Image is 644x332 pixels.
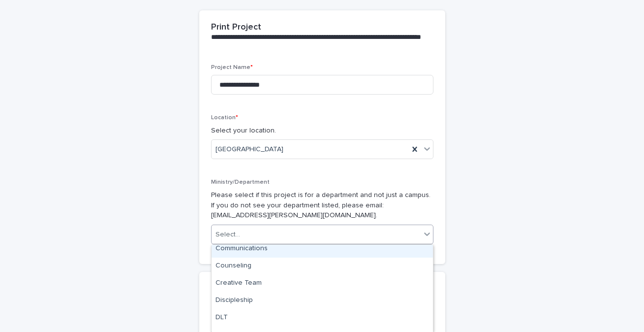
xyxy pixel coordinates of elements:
[215,230,240,240] div: Select...
[211,115,238,121] span: Location
[212,292,433,309] div: Discipleship
[211,190,433,221] p: Please select if this project is for a department and not just a campus. If you do not see your d...
[212,258,433,275] div: Counseling
[215,144,283,155] span: [GEOGRAPHIC_DATA]
[211,126,433,136] p: Select your location.
[212,275,433,292] div: Creative Team
[212,240,433,258] div: Communications
[211,179,270,185] span: Ministry/Department
[211,65,253,70] span: Project Name
[212,309,433,327] div: DLT
[211,22,261,33] h2: Print Project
